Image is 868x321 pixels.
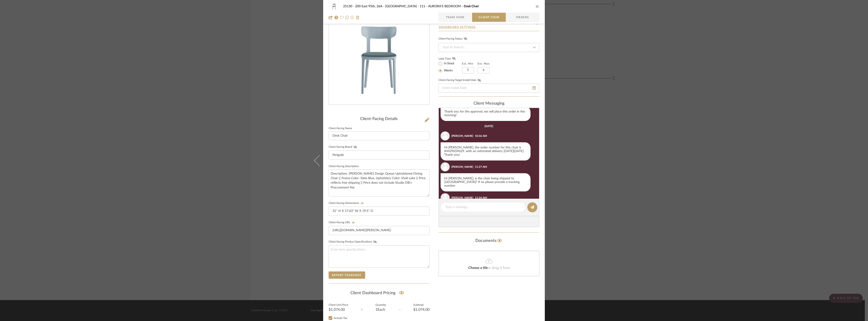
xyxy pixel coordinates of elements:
[439,37,469,41] div: Client-Facing Status
[485,125,494,128] div: [DATE]
[413,308,429,311] div: $1,074.00
[359,202,365,205] button: Client-Facing Dimensions
[372,240,378,243] button: Client-Facing Product Specifications
[329,2,340,11] img: fbfc8045-3fdc-4485-a257-18dfaf079a7c_48x40.jpg
[329,226,429,235] input: Enter item URL
[451,196,473,200] div: [PERSON_NAME]
[329,207,429,216] input: Enter item dimensions
[535,4,539,8] button: close
[439,237,539,244] div: Documents
[479,13,499,22] span: Client View
[441,131,450,140] img: user_avatar.png
[439,84,539,93] input: Enter Install Date
[413,304,429,306] label: Subtotal
[399,307,401,312] div: =
[443,69,453,73] label: Weeks
[488,266,511,270] span: or drag it here.
[329,221,356,224] label: Client-Facing URL
[451,56,457,61] button: Lead Time
[420,5,464,8] span: 111 - AURORA'S BEDROOM
[476,79,482,82] button: Client-Facing Target Install Date
[441,193,450,202] img: user_avatar.png
[343,5,420,8] span: 25130 - 200 East 95th, 26A - [GEOGRAPHIC_DATA]
[361,307,363,312] div: X
[475,165,487,169] div: 11:27 AM
[329,127,352,130] label: Client-Facing Name
[439,101,539,106] div: client Messaging
[329,165,359,168] label: Client-Facing Description
[352,145,358,149] button: Client-Facing Brand
[329,240,378,243] label: Client-Facing Product Specifications
[329,202,365,205] label: Client-Facing Dimensions
[439,79,482,82] label: Client-Facing Target Install Date
[478,62,490,65] label: Est. Max
[376,304,386,306] label: Quantity
[439,61,462,73] mat-radio-group: Select item type
[439,57,462,61] label: Lead Time
[441,173,531,191] div: Hi [PERSON_NAME], is the chair being shipped to [GEOGRAPHIC_DATA]? If so please provide a trackin...
[441,162,450,171] img: user_avatar.png
[329,131,429,140] input: Enter Client-Facing Item Name
[329,308,348,311] div: $1,074.00
[441,106,531,121] div: Thank you for the approval, we will place this order in the morning!
[356,16,360,19] img: Remove from project
[329,271,365,279] button: Export Tearsheet
[511,13,534,22] span: Orders
[334,317,347,319] span: Include Tax
[376,308,386,311] div: 1 Each
[350,221,356,224] button: Client-Facing URL
[462,62,474,65] label: Est. Min
[446,13,465,22] span: Team View
[464,5,479,8] span: Desk Chair
[451,134,473,138] div: [PERSON_NAME]
[329,288,429,298] div: Client Dashboard Pricing
[329,145,358,149] label: Client-Facing Brand
[443,62,454,66] label: In Stock
[329,150,429,160] input: Enter Client-Facing Brand
[451,165,473,169] div: [PERSON_NAME]
[441,142,531,160] div: Hi [PERSON_NAME], the order number for this chair is #4429659629, with an estimated delivery [DAT...
[329,304,348,306] label: Client Unit Price
[439,43,539,52] input: Type to Search…
[468,266,488,270] span: Choose a file
[329,6,429,105] div: 0
[475,196,487,200] div: 11:34 AM
[330,6,428,105] img: fbfc8045-3fdc-4485-a257-18dfaf079a7c_436x436.jpg
[439,25,476,29] button: Dashboard Settings
[329,117,429,122] div: Client-Facing Details
[475,134,487,138] div: 10:36 AM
